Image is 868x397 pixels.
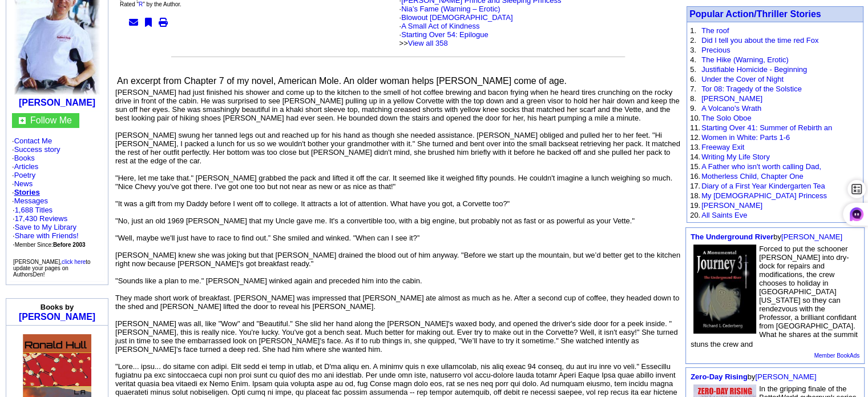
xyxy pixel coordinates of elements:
[690,46,696,54] font: 3.
[41,303,74,311] b: Books by
[19,117,26,124] img: gc.jpg
[690,85,696,93] font: 7.
[117,76,567,86] font: An excerpt from Chapter 7 of my novel, American Mole. An older woman helps [PERSON_NAME] come of ...
[13,206,86,248] font: · ·
[701,191,827,200] a: My [DEMOGRAPHIC_DATA] Princess
[13,259,91,278] font: [PERSON_NAME], to update your pages on AuthorsDen!
[690,211,700,219] font: 20.
[701,94,762,103] a: [PERSON_NAME]
[15,223,76,231] a: Save to My Library
[15,214,68,223] a: 17,430 Reviews
[19,98,95,107] a: [PERSON_NAME]
[690,123,700,132] font: 11.
[399,30,488,47] font: · >>
[15,206,53,214] a: 1,688 Titles
[690,133,700,142] font: 12.
[690,201,700,210] font: 19.
[690,55,696,64] font: 4.
[691,232,773,241] a: The Underground River
[401,30,488,39] a: Starting Over 54: Epilogue
[690,162,700,171] font: 15.
[691,244,858,348] font: Forced to put the schooner [PERSON_NAME] into dry-dock for repairs and modifications, the crew ch...
[690,153,700,161] font: 14.
[701,172,803,181] a: Motherless Child, Chapter One
[690,94,696,103] font: 8.
[701,104,761,113] a: A Volcano's Wrath
[399,13,513,47] font: ·
[58,328,58,332] img: shim.gif
[19,312,95,322] a: [PERSON_NAME]
[14,145,60,154] a: Success story
[14,197,48,205] a: Messages
[14,179,33,188] a: News
[120,1,181,7] font: Rated " " by the Author.
[690,191,700,200] font: 18.
[701,55,789,64] a: The Hike (Warning, Erotic)
[53,242,86,248] b: Before 2003
[701,46,730,54] a: Precious
[701,153,770,161] a: Writing My Life Story
[690,26,696,35] font: 1.
[690,36,696,45] font: 2.
[701,162,821,171] a: A Father who isn't worth calling Dad,
[690,75,696,83] font: 6.
[701,123,832,132] a: Starting Over 41: Summer of Rebirth an
[691,372,816,381] font: by
[399,5,513,47] font: ·
[755,372,816,381] a: [PERSON_NAME]
[690,104,696,113] font: 9.
[14,162,39,171] a: Articles
[13,223,79,248] font: · · ·
[14,188,40,197] a: Stories
[693,244,756,334] img: 15631.jpg
[12,197,48,205] font: ·
[690,172,700,181] font: 16.
[690,114,700,122] font: 10.
[701,26,729,35] a: The roof
[399,22,488,47] font: ·
[701,182,825,190] a: Diary of a First Year Kindergarten Tea
[14,137,52,145] a: Contact Me
[14,171,36,179] a: Poetry
[15,231,79,240] a: Share with Friends!
[401,5,500,13] a: Nia’s Fame (Warning – Erotic)
[691,372,748,381] a: Zero-Day Rising
[690,182,700,190] font: 17.
[701,211,747,219] a: All Saints Eve
[701,201,762,210] a: [PERSON_NAME]
[781,232,842,241] a: [PERSON_NAME]
[14,154,35,162] a: Books
[15,242,86,248] font: Member Since:
[57,328,58,332] img: shim.gif
[62,259,86,265] a: click here
[30,115,72,125] a: Follow Me
[401,22,479,30] a: A Small Act of Kindness
[701,85,802,93] a: Tor 08: Tragedy of the Solstice
[408,39,448,47] a: View all 358
[814,352,859,359] a: Member BookAds
[56,328,56,332] img: shim.gif
[401,13,512,22] a: Blowout [DEMOGRAPHIC_DATA]
[691,232,842,241] font: by
[701,75,784,83] a: Under the Cover of Night
[689,9,821,19] a: Popular Action/Thriller Stories
[701,114,751,122] a: The Solo Oboe
[701,143,744,151] a: Freeway Exit
[690,143,700,151] font: 13.
[690,65,696,74] font: 5.
[701,36,818,45] a: Did I tell you about the time red Fox
[701,65,807,74] a: Justifiable Homicide - Beginning
[139,1,143,7] a: R
[701,133,790,142] a: Women in White: Parts 1-6
[12,137,102,249] font: · · · · · · ·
